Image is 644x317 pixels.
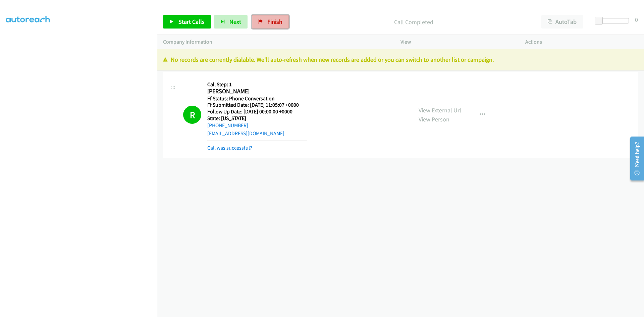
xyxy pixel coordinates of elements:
[625,132,644,185] iframe: Resource Center
[207,88,307,95] h2: [PERSON_NAME]
[525,38,638,46] p: Actions
[400,38,513,46] p: View
[635,15,638,24] div: 0
[298,17,529,27] p: Call Completed
[207,102,307,108] h5: Ff Submitted Date: [DATE] 11:05:07 +0000
[207,122,248,128] a: [PHONE_NUMBER]
[178,18,205,25] span: Start Calls
[207,108,307,115] h5: Follow Up Date: [DATE] 00:00:00 +0000
[207,115,307,122] h5: State: [US_STATE]
[183,106,201,124] h1: R
[214,15,248,29] button: Next
[267,18,282,25] span: Finish
[207,95,307,102] h5: Ff Status: Phone Conversation
[163,15,211,29] a: Start Calls
[419,115,449,123] a: View Person
[252,15,289,29] a: Finish
[229,18,241,25] span: Next
[163,55,638,64] p: No records are currently dialable. We'll auto-refresh when new records are added or you can switc...
[598,18,629,23] div: Delay between calls (in seconds)
[541,15,583,29] button: AutoTab
[419,106,461,114] a: View External Url
[207,145,252,151] a: Call was successful?
[163,38,388,46] p: Company Information
[207,130,284,137] a: [EMAIL_ADDRESS][DOMAIN_NAME]
[207,81,307,88] h5: Call Step: 1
